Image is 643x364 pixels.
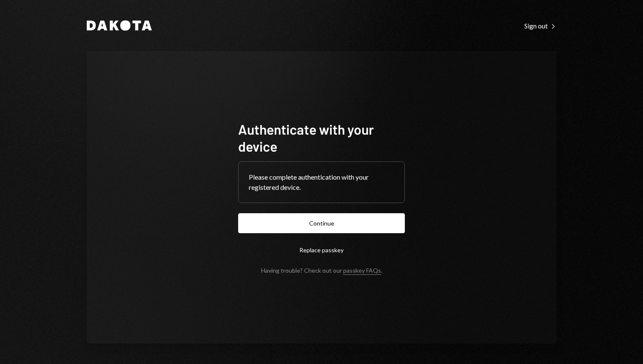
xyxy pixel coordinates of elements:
[238,121,405,155] h1: Authenticate with your device
[524,22,556,30] div: Sign out
[343,267,381,275] a: passkey FAQs
[238,213,405,233] button: Continue
[524,21,556,30] a: Sign out
[249,172,394,192] div: Please complete authentication with your registered device.
[261,267,382,274] div: Having trouble? Check out our .
[238,240,405,260] button: Replace passkey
